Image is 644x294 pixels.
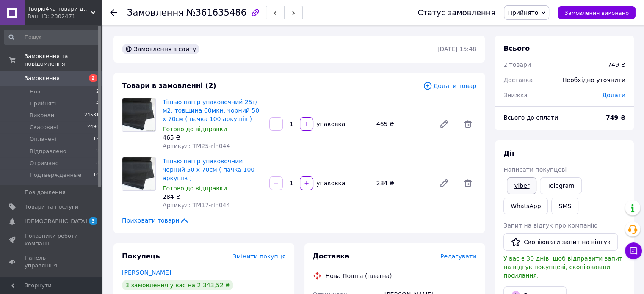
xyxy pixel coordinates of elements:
span: Скасовані [30,124,58,131]
span: Готово до відправки [163,185,227,192]
button: SMS [551,198,578,214]
span: Артикул: TM17-rln044 [163,202,230,209]
div: Необхідно уточнити [557,71,630,89]
span: Товари в замовленні (2) [122,82,216,90]
div: Нова Пошта (платна) [323,272,394,280]
div: упаковка [314,120,346,128]
div: упаковка [314,179,346,187]
span: Дії [503,149,514,157]
span: Артикул: TM25-rln044 [163,143,230,149]
a: Редагувати [436,175,453,192]
span: 8 [96,159,99,167]
span: Редагувати [440,253,476,260]
div: Статус замовлення [418,8,496,17]
span: У вас є 30 днів, щоб відправити запит на відгук покупцеві, скопіювавши посилання. [503,255,622,279]
span: Товари та послуги [25,203,78,211]
span: Відгуки [25,276,47,284]
span: Запит на відгук про компанію [503,222,597,229]
span: 2 [89,74,97,82]
span: №361635486 [186,8,246,18]
div: 749 ₴ [608,60,625,69]
div: 3 замовлення у вас на 2 343,52 ₴ [122,280,233,290]
span: Знижка [503,92,528,99]
span: Панель управління [25,254,78,269]
span: 14 [93,171,99,179]
span: 2496 [87,124,99,131]
span: Змінити покупця [233,253,286,260]
span: Додати [602,92,625,99]
span: 3 [89,217,97,225]
span: [DEMOGRAPHIC_DATA] [25,217,87,225]
div: Повернутися назад [110,8,117,17]
span: Приховати товари [122,216,189,225]
span: Готово до відправки [163,126,227,132]
span: Повідомлення [25,189,66,196]
div: 284 ₴ [163,192,263,201]
a: Тішью папір упаковочний 25г/м2, товщина 60мкн, чорний 50 х 70см ( пачка 100 аркушів ) [163,99,259,122]
span: Покупець [122,252,160,260]
span: 12 [93,135,99,143]
span: Замовлення виконано [564,10,629,16]
span: Всього до сплати [503,114,558,121]
button: Скопіювати запит на відгук [503,233,618,251]
span: Отримано [30,159,59,167]
span: Прийняті [30,100,56,107]
span: Виконані [30,112,56,119]
span: Замовлення [25,74,60,82]
b: 749 ₴ [606,114,625,121]
div: Замовлення з сайту [122,44,199,54]
span: 4 [96,100,99,107]
span: 2 [96,88,99,96]
span: Відправлено [30,148,66,155]
span: Доставка [503,77,533,83]
a: Тішью папір упаковочний чорний 50 х 70см ( пачка 100 аркушів ) [163,158,254,181]
div: 465 ₴ [163,133,263,142]
a: [PERSON_NAME] [122,269,171,276]
input: Пошук [4,30,100,45]
div: 465 ₴ [373,118,432,130]
span: Прийнято [508,9,538,16]
span: 2 [96,148,99,155]
span: Доставка [313,252,350,260]
span: Замовлення [127,8,184,18]
img: Тішью папір упаковочний чорний 50 х 70см ( пачка 100 аркушів ) [122,157,155,190]
div: Ваш ID: 2302471 [28,13,102,20]
span: Додати товар [423,81,476,91]
button: Чат з покупцем [625,242,642,259]
span: Замовлення та повідомлення [25,52,102,68]
span: Написати покупцеві [503,166,567,173]
span: Всього [503,44,530,52]
span: Нові [30,88,42,96]
span: Видалити [459,175,476,192]
div: 284 ₴ [373,177,432,189]
button: Замовлення виконано [558,6,636,19]
span: Показники роботи компанії [25,232,78,247]
a: Viber [507,177,536,194]
span: Творю4ка товари для упаковки та декору [28,5,91,13]
a: Редагувати [436,115,453,132]
time: [DATE] 15:48 [437,46,476,52]
span: Видалити [459,115,476,132]
img: Тішью папір упаковочний 25г/м2, товщина 60мкн, чорний 50 х 70см ( пачка 100 аркушів ) [122,98,155,131]
span: 2 товари [503,61,531,68]
span: 24531 [84,112,99,119]
span: Подтвержденные [30,171,81,179]
a: Telegram [540,177,581,194]
a: WhatsApp [503,198,548,214]
span: Оплачені [30,135,56,143]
